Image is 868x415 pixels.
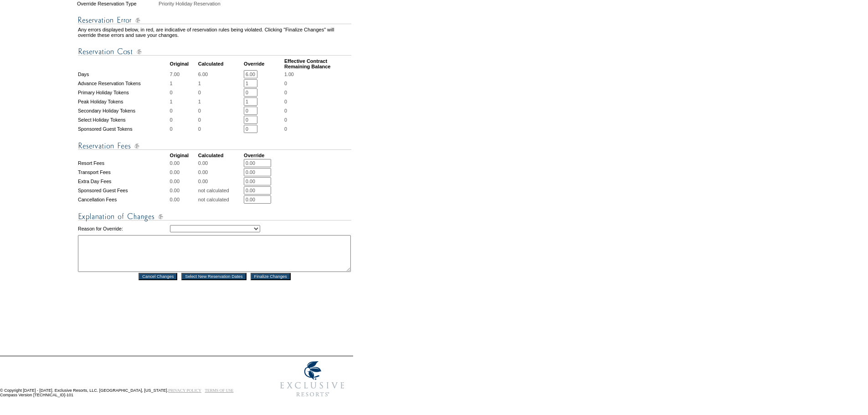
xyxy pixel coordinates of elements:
[78,211,351,222] img: Explanation of Changes
[170,195,197,204] td: 0.00
[168,388,201,393] a: PRIVACY POLICY
[78,186,169,195] td: Sponsored Guest Fees
[170,70,197,78] td: 7.00
[272,356,353,402] img: Exclusive Resorts
[159,1,352,6] div: Priority Holiday Reservation
[78,116,169,124] td: Select Holiday Tokens
[198,125,243,133] td: 0
[170,153,197,158] td: Original
[198,70,243,78] td: 6.00
[284,90,287,95] span: 0
[78,27,351,38] td: Any errors displayed below, in red, are indicative of reservation rules being violated. Clicking ...
[251,273,291,280] input: Finalize Changes
[198,177,243,185] td: 0.00
[284,72,294,77] span: 1.00
[170,125,197,133] td: 0
[78,159,169,167] td: Resort Fees
[198,79,243,87] td: 1
[198,116,243,124] td: 0
[78,140,351,152] img: Reservation Fees
[198,195,243,204] td: not calculated
[78,125,169,133] td: Sponsored Guest Tokens
[78,223,169,234] td: Reason for Override:
[198,186,243,195] td: not calculated
[170,97,197,106] td: 1
[205,388,234,393] a: TERMS OF USE
[78,107,169,115] td: Secondary Holiday Tokens
[198,97,243,106] td: 1
[181,273,247,280] input: Select New Reservation Dates
[170,177,197,185] td: 0.00
[170,107,197,115] td: 0
[77,1,158,6] div: Override Reservation Type
[284,117,287,123] span: 0
[78,79,169,87] td: Advance Reservation Tokens
[244,58,283,69] td: Override
[170,159,197,167] td: 0.00
[284,126,287,132] span: 0
[78,88,169,97] td: Primary Holiday Tokens
[170,168,197,176] td: 0.00
[284,108,287,113] span: 0
[198,159,243,167] td: 0.00
[170,58,197,69] td: Original
[198,107,243,115] td: 0
[78,46,351,57] img: Reservation Cost
[170,116,197,124] td: 0
[78,70,169,78] td: Days
[78,15,351,26] img: Reservation Errors
[78,177,169,185] td: Extra Day Fees
[78,195,169,204] td: Cancellation Fees
[198,168,243,176] td: 0.00
[198,58,243,69] td: Calculated
[78,97,169,106] td: Peak Holiday Tokens
[198,153,243,158] td: Calculated
[284,99,287,104] span: 0
[170,186,197,195] td: 0.00
[78,168,169,176] td: Transport Fees
[170,79,197,87] td: 1
[139,273,177,280] input: Cancel Changes
[284,58,351,69] td: Effective Contract Remaining Balance
[244,153,283,158] td: Override
[170,88,197,97] td: 0
[198,88,243,97] td: 0
[284,81,287,86] span: 0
